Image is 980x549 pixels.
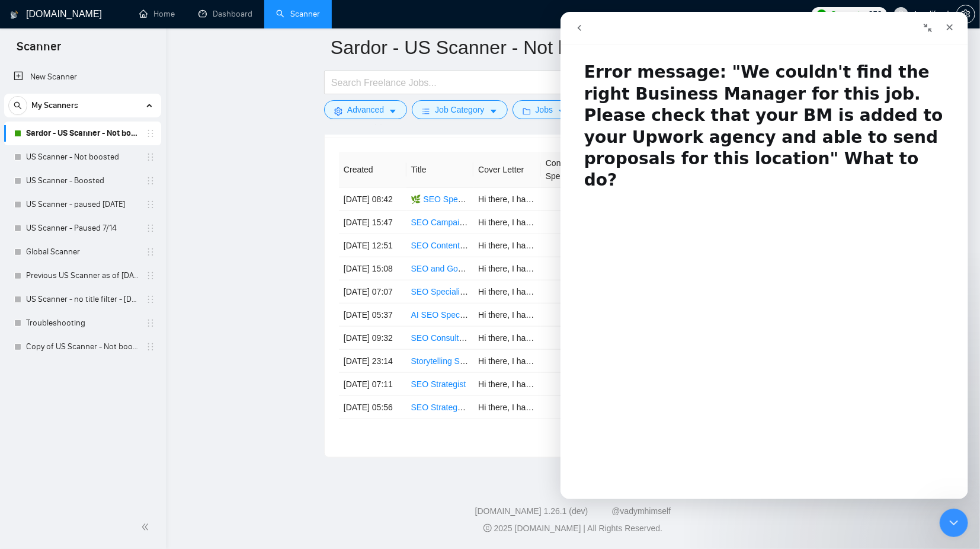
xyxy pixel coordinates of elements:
[957,9,975,19] span: setting
[14,65,152,89] a: New Scanner
[406,234,474,257] td: SEO Content Writer
[411,333,470,343] a: SEO Consultant
[175,522,971,535] div: 2025 [DOMAIN_NAME] | All Rights Reserved.
[411,194,703,204] a: 🌿 SEO Specialist Needed for Regenerative Ranch E-Commerce Beef Website
[146,271,155,280] span: holder
[831,8,866,21] span: Connects:
[536,103,553,116] span: Jobs
[26,145,139,169] a: US Scanner - Not boosted
[276,9,320,19] a: searchScanner
[940,509,968,537] iframe: Intercom live chat
[31,94,78,117] span: My Scanners
[146,342,155,352] span: holder
[141,521,153,533] span: double-left
[412,100,507,119] button: barsJob Categorycaret-down
[389,107,397,116] span: caret-down
[406,396,474,419] td: SEO Strategy Manager/Mentorship (White Hat, Editorial Link Focus)
[523,107,531,116] span: folder
[411,356,651,366] a: Storytelling SEO Copywriter for Luxury Men’s Suit Brand Website
[146,318,155,328] span: holder
[339,350,406,373] td: [DATE] 23:14
[334,107,342,116] span: setting
[4,65,161,89] li: New Scanner
[8,96,27,115] button: search
[406,211,474,234] td: SEO Campaign & Sitemap Development
[406,304,474,327] td: AI SEO Specialist Wanted
[339,327,406,350] td: [DATE] 09:32
[956,5,975,24] button: setting
[9,101,27,110] span: search
[513,100,577,119] button: folderJobscaret-down
[435,103,484,116] span: Job Category
[347,103,384,116] span: Advanced
[26,169,139,193] a: US Scanner - Boosted
[411,287,601,296] a: SEO Specialist for Event & Entertainment Company
[26,122,139,145] a: Sardor - US Scanner - Not boosted
[406,350,474,373] td: Storytelling SEO Copywriter for Luxury Men’s Suit Brand Website
[26,335,139,359] a: Copy of US Scanner - Not boosted
[198,9,252,19] a: dashboardDashboard
[406,188,474,211] td: 🌿 SEO Specialist Needed for Regenerative Ranch E-Commerce Beef Website
[956,9,975,19] a: setting
[26,216,139,240] a: US Scanner - Paused 7/14
[406,373,474,396] td: SEO Strategist
[411,379,466,389] a: SEO Strategist
[473,152,541,188] th: Cover Letter
[339,152,406,188] th: Created
[422,107,430,116] span: bars
[897,10,905,18] span: user
[339,257,406,280] td: [DATE] 15:08
[406,152,474,188] th: Title
[339,396,406,419] td: [DATE] 05:56
[411,403,662,412] a: SEO Strategy Manager/Mentorship (White Hat, Editorial Link Focus)
[146,200,155,209] span: holder
[146,224,155,233] span: holder
[561,12,968,499] iframe: Intercom live chat
[26,193,139,216] a: US Scanner - paused [DATE]
[146,129,155,138] span: holder
[869,8,882,21] span: 858
[146,152,155,162] span: holder
[139,9,175,19] a: homeHome
[7,38,71,63] span: Scanner
[541,152,609,188] th: Connects Spent
[26,311,139,335] a: Troubleshooting
[331,75,648,90] input: Search Freelance Jobs...
[339,234,406,257] td: [DATE] 12:51
[339,304,406,327] td: [DATE] 05:37
[10,5,18,24] img: logo
[146,247,155,257] span: holder
[411,241,484,250] a: SEO Content Writer
[406,257,474,280] td: SEO and Google Ads Specialist for Website Optimization
[339,280,406,304] td: [DATE] 07:07
[339,211,406,234] td: [DATE] 15:47
[26,240,139,264] a: Global Scanner
[558,107,566,116] span: caret-down
[324,100,407,119] button: settingAdvancedcaret-down
[411,218,561,227] a: SEO Campaign & Sitemap Development
[26,264,139,288] a: Previous US Scanner as of [DATE]
[817,9,827,19] img: upwork-logo.png
[489,107,498,116] span: caret-down
[483,524,492,532] span: copyright
[406,280,474,304] td: SEO Specialist for Event & Entertainment Company
[26,288,139,311] a: US Scanner - no title filter - [DATE]
[475,506,588,516] a: [DOMAIN_NAME] 1.26.1 (dev)
[411,264,620,273] a: SEO and Google Ads Specialist for Website Optimization
[146,295,155,304] span: holder
[406,327,474,350] td: SEO Consultant
[339,373,406,396] td: [DATE] 07:11
[146,176,155,186] span: holder
[339,188,406,211] td: [DATE] 08:42
[4,94,161,359] li: My Scanners
[331,33,798,62] input: Scanner name...
[411,310,507,320] a: AI SEO Specialist Wanted
[611,506,671,516] a: @vadymhimself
